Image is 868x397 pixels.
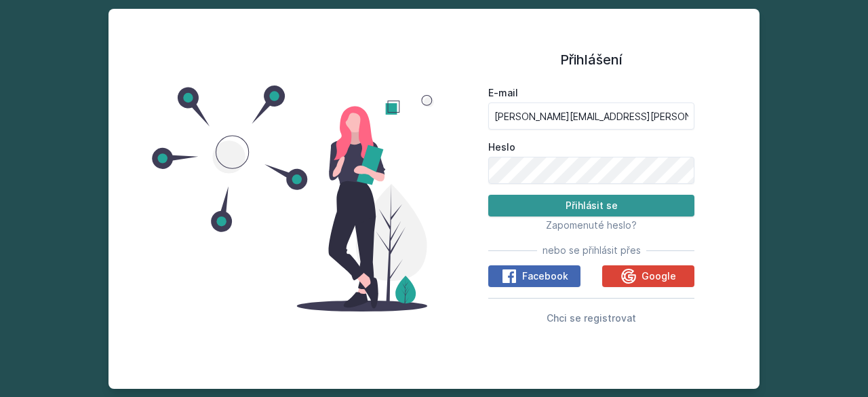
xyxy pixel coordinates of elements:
[547,312,636,324] span: Chci se registrovat
[488,265,580,287] button: Facebook
[546,219,637,231] span: Zapomenuté heslo?
[602,265,694,287] button: Google
[488,50,694,70] h1: Přihlášení
[522,269,568,283] span: Facebook
[547,309,636,326] button: Chci se registrovat
[642,269,676,283] span: Google
[488,195,694,216] button: Přihlásit se
[488,102,694,130] input: Tvoje e-mailová adresa
[488,86,694,100] label: E-mail
[542,244,641,257] span: nebo se přihlásit přes
[488,140,694,154] label: Heslo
